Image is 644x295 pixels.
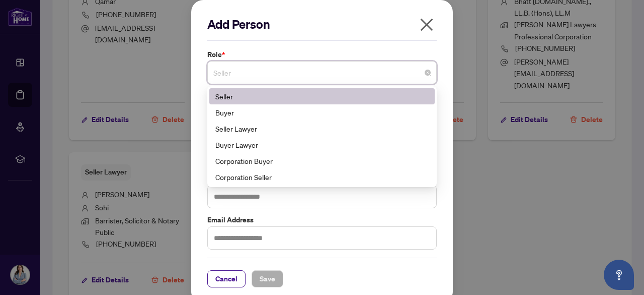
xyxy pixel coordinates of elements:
[419,17,435,33] span: close
[207,16,437,32] h2: Add Person
[215,171,429,183] div: Corporation Seller
[215,107,429,118] div: Buyer
[207,49,437,60] label: Role
[207,270,246,287] button: Cancel
[207,214,437,225] label: Email Address
[215,123,429,134] div: Seller Lawyer
[215,271,237,287] span: Cancel
[209,121,435,137] div: Seller Lawyer
[213,63,431,82] span: Seller
[209,169,435,185] div: Corporation Seller
[252,270,283,287] button: Save
[425,70,431,76] span: close-circle
[215,91,429,102] div: Seller
[209,137,435,153] div: Buyer Lawyer
[215,155,429,166] div: Corporation Buyer
[209,88,435,104] div: Seller
[604,260,634,290] button: Open asap
[209,153,435,169] div: Corporation Buyer
[215,139,429,150] div: Buyer Lawyer
[209,104,435,121] div: Buyer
